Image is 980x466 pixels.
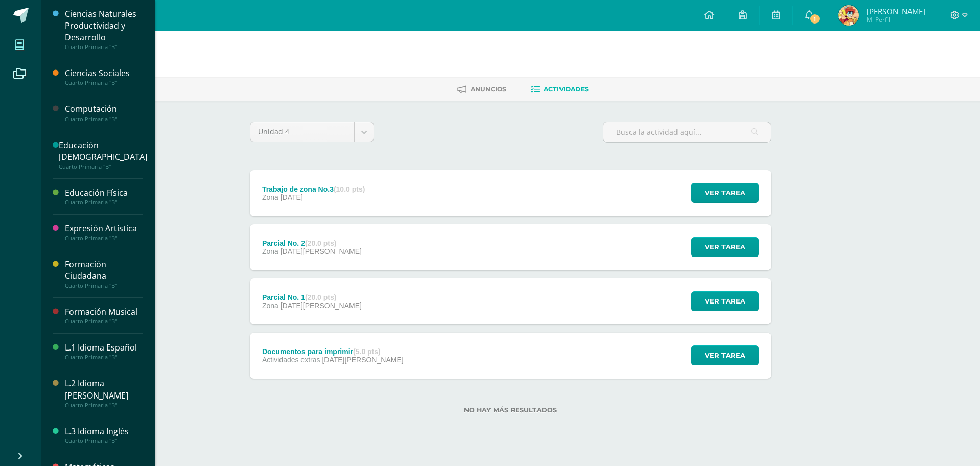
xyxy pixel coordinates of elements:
[65,426,143,445] a: L.3 Idioma InglésCuarto Primaria "B"
[258,122,346,142] span: Unidad 4
[691,237,759,257] button: Ver tarea
[457,81,506,98] a: Anuncios
[691,345,759,365] button: Ver tarea
[65,8,143,43] div: Ciencias Naturales Productividad y Desarrollo
[250,406,771,414] label: No hay más resultados
[262,356,320,364] span: Actividades extras
[281,193,303,201] span: [DATE]
[262,193,278,201] span: Zona
[65,67,143,86] a: Ciencias SocialesCuarto Primaria "B"
[65,282,143,289] div: Cuarto Primaria "B"
[705,292,745,311] span: Ver tarea
[262,293,362,301] div: Parcial No. 1
[544,85,589,93] span: Actividades
[65,342,143,361] a: L.1 Idioma EspañolCuarto Primaria "B"
[65,115,143,123] div: Cuarto Primaria "B"
[65,259,143,289] a: Formación CiudadanaCuarto Primaria "B"
[262,347,404,356] div: Documentos para imprimir
[65,437,143,445] div: Cuarto Primaria "B"
[65,426,143,437] div: L.3 Idioma Inglés
[65,378,143,401] div: L.2 Idioma [PERSON_NAME]
[65,223,143,242] a: Expresión ArtísticaCuarto Primaria "B"
[838,5,859,26] img: dce7f5acc51e8ee687a1fabff937e27f.png
[59,139,147,170] a: Educación [DEMOGRAPHIC_DATA]Cuarto Primaria "B"
[353,347,381,356] strong: (5.0 pts)
[471,85,506,93] span: Anuncios
[65,199,143,206] div: Cuarto Primaria "B"
[705,238,745,257] span: Ver tarea
[531,81,589,98] a: Actividades
[809,13,821,25] span: 1
[250,122,374,142] a: Unidad 4
[705,346,745,365] span: Ver tarea
[305,239,336,247] strong: (20.0 pts)
[305,293,336,301] strong: (20.0 pts)
[322,356,403,364] span: [DATE][PERSON_NAME]
[65,187,143,206] a: Educación FísicaCuarto Primaria "B"
[867,6,925,16] span: [PERSON_NAME]
[691,291,759,311] button: Ver tarea
[867,15,925,24] span: Mi Perfil
[262,247,278,255] span: Zona
[65,259,143,282] div: Formación Ciudadana
[65,342,143,354] div: L.1 Idioma Español
[603,122,771,142] input: Busca la actividad aquí...
[65,306,143,325] a: Formación MusicalCuarto Primaria "B"
[65,354,143,361] div: Cuarto Primaria "B"
[65,235,143,242] div: Cuarto Primaria "B"
[65,103,143,122] a: ComputaciónCuarto Primaria "B"
[262,185,365,193] div: Trabajo de zona No.3
[65,306,143,318] div: Formación Musical
[65,223,143,235] div: Expresión Artística
[65,402,143,409] div: Cuarto Primaria "B"
[65,67,143,79] div: Ciencias Sociales
[65,318,143,325] div: Cuarto Primaria "B"
[281,301,362,310] span: [DATE][PERSON_NAME]
[65,8,143,51] a: Ciencias Naturales Productividad y DesarrolloCuarto Primaria "B"
[59,163,147,170] div: Cuarto Primaria "B"
[334,185,365,193] strong: (10.0 pts)
[691,183,759,203] button: Ver tarea
[705,183,745,202] span: Ver tarea
[65,43,143,51] div: Cuarto Primaria "B"
[262,239,362,247] div: Parcial No. 2
[65,103,143,115] div: Computación
[262,301,278,310] span: Zona
[281,247,362,255] span: [DATE][PERSON_NAME]
[65,187,143,199] div: Educación Física
[65,79,143,86] div: Cuarto Primaria "B"
[65,378,143,408] a: L.2 Idioma [PERSON_NAME]Cuarto Primaria "B"
[59,139,147,163] div: Educación [DEMOGRAPHIC_DATA]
